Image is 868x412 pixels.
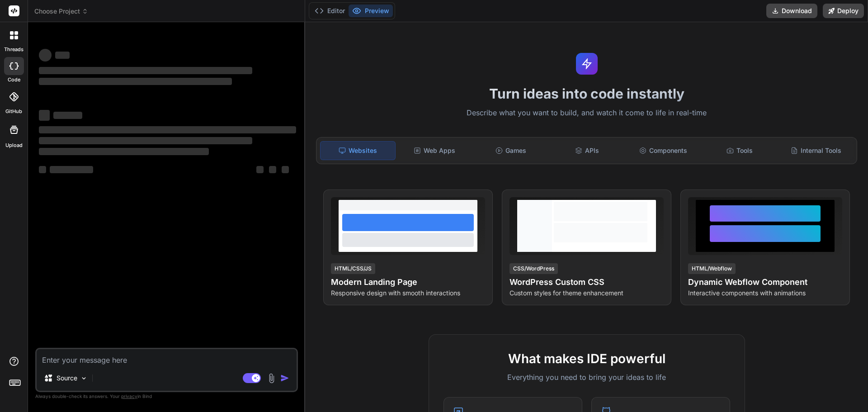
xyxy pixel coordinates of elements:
[50,166,93,173] span: ‌
[311,5,349,17] button: Editor
[282,166,289,173] span: ‌
[57,374,77,383] p: Source
[311,85,863,102] h1: Turn ideas into code instantly
[509,289,664,298] p: Custom styles for theme enhancement
[778,141,853,160] div: Internal Tools
[121,393,137,399] span: privacy
[39,110,50,121] span: ‌
[766,4,817,18] button: Download
[823,4,864,18] button: Deploy
[35,392,298,401] p: Always double-check its answers. Your in Bind
[331,263,375,274] div: HTML/CSS/JS
[39,78,232,85] span: ‌
[688,263,736,274] div: HTML/Webflow
[39,49,52,62] span: ‌
[8,76,20,84] label: code
[55,52,70,59] span: ‌
[280,374,289,383] img: icon
[4,46,24,53] label: threads
[688,276,842,289] h4: Dynamic Webflow Component
[39,137,252,144] span: ‌
[474,141,548,160] div: Games
[550,141,624,160] div: APIs
[397,141,472,160] div: Web Apps
[688,289,842,298] p: Interactive components with animations
[509,263,558,274] div: CSS/WordPress
[39,67,252,74] span: ‌
[256,166,264,173] span: ‌
[626,141,701,160] div: Components
[39,166,46,173] span: ‌
[269,166,276,173] span: ‌
[5,108,22,115] label: GitHub
[39,148,209,155] span: ‌
[53,112,82,119] span: ‌
[5,142,23,149] label: Upload
[80,374,88,382] img: Pick Models
[331,289,485,298] p: Responsive design with smooth interactions
[443,349,730,368] h2: What makes IDE powerful
[320,141,396,160] div: Websites
[349,5,393,17] button: Preview
[443,372,730,383] p: Everything you need to bring your ideas to life
[703,141,777,160] div: Tools
[266,373,277,384] img: attachment
[311,107,863,119] p: Describe what you want to build, and watch it come to life in real-time
[34,7,88,16] span: Choose Project
[39,126,296,133] span: ‌
[509,276,664,289] h4: WordPress Custom CSS
[331,276,485,289] h4: Modern Landing Page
